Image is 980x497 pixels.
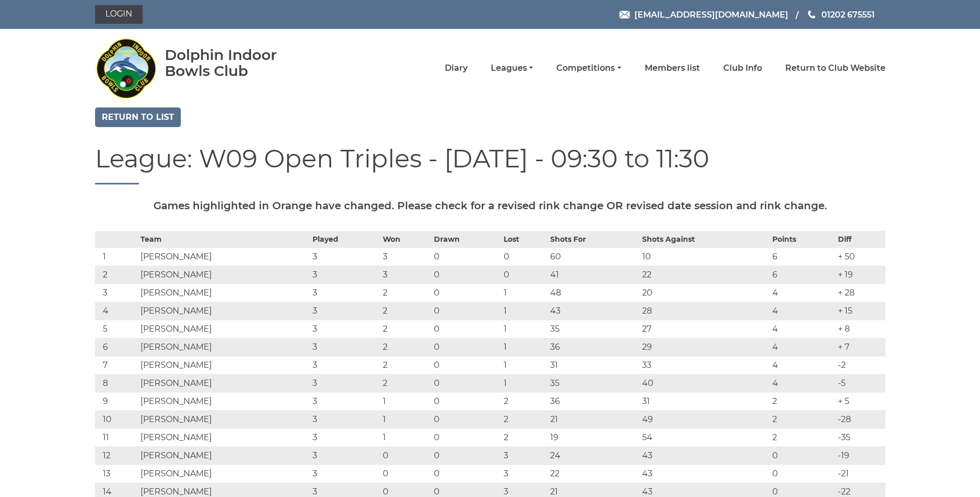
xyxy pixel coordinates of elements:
[548,320,640,338] td: 35
[501,302,548,320] td: 1
[835,428,885,446] td: -35
[380,266,431,284] td: 3
[310,302,380,320] td: 3
[95,32,157,104] img: Dolphin Indoor Bowls Club
[310,446,380,464] td: 3
[310,410,380,428] td: 3
[835,302,885,320] td: + 15
[770,428,835,446] td: 2
[770,446,835,464] td: 0
[95,464,138,483] td: 13
[95,145,885,184] h1: League: W09 Open Triples - [DATE] - 09:30 to 11:30
[770,392,835,410] td: 2
[835,320,885,338] td: + 8
[501,284,548,302] td: 1
[380,392,431,410] td: 1
[380,374,431,392] td: 2
[431,446,501,464] td: 0
[548,231,640,247] th: Shots For
[431,338,501,356] td: 0
[431,428,501,446] td: 0
[548,266,640,284] td: 41
[640,338,770,356] td: 29
[770,302,835,320] td: 4
[548,247,640,266] td: 60
[138,428,310,446] td: [PERSON_NAME]
[501,410,548,428] td: 2
[310,464,380,483] td: 3
[95,338,138,356] td: 6
[770,284,835,302] td: 4
[95,247,138,266] td: 1
[431,284,501,302] td: 0
[431,266,501,284] td: 0
[380,231,431,247] th: Won
[640,247,770,266] td: 10
[431,392,501,410] td: 0
[548,446,640,464] td: 24
[95,356,138,374] td: 7
[310,392,380,410] td: 3
[821,9,875,19] span: 01202 675551
[445,63,468,74] a: Diary
[835,231,885,247] th: Diff
[138,374,310,392] td: [PERSON_NAME]
[310,428,380,446] td: 3
[640,374,770,392] td: 40
[380,284,431,302] td: 2
[785,63,885,74] a: Return to Club Website
[835,356,885,374] td: -2
[310,266,380,284] td: 3
[491,63,533,74] a: Leagues
[95,374,138,392] td: 8
[835,374,885,392] td: -5
[380,320,431,338] td: 2
[138,356,310,374] td: [PERSON_NAME]
[95,266,138,284] td: 2
[640,320,770,338] td: 27
[95,446,138,464] td: 12
[640,464,770,483] td: 43
[380,302,431,320] td: 2
[835,284,885,302] td: + 28
[431,356,501,374] td: 0
[501,356,548,374] td: 1
[138,392,310,410] td: [PERSON_NAME]
[640,231,770,247] th: Shots Against
[138,302,310,320] td: [PERSON_NAME]
[431,320,501,338] td: 0
[380,410,431,428] td: 1
[501,428,548,446] td: 2
[310,338,380,356] td: 3
[634,9,788,19] span: [EMAIL_ADDRESS][DOMAIN_NAME]
[640,446,770,464] td: 43
[138,266,310,284] td: [PERSON_NAME]
[640,356,770,374] td: 33
[835,464,885,483] td: -21
[95,410,138,428] td: 10
[431,410,501,428] td: 0
[835,410,885,428] td: -28
[770,356,835,374] td: 4
[95,5,143,24] a: Login
[556,63,621,74] a: Competitions
[380,464,431,483] td: 0
[310,231,380,247] th: Played
[310,356,380,374] td: 3
[770,338,835,356] td: 4
[835,392,885,410] td: + 5
[431,247,501,266] td: 0
[770,320,835,338] td: 4
[723,63,762,74] a: Club Info
[431,302,501,320] td: 0
[835,266,885,284] td: + 19
[640,410,770,428] td: 49
[310,247,380,266] td: 3
[640,302,770,320] td: 28
[310,320,380,338] td: 3
[138,231,310,247] th: Team
[380,446,431,464] td: 0
[380,428,431,446] td: 1
[501,247,548,266] td: 0
[138,410,310,428] td: [PERSON_NAME]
